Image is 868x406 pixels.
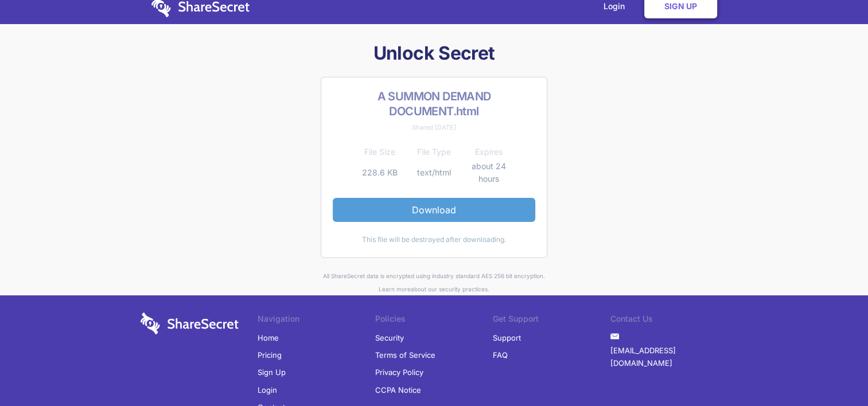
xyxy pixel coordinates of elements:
[333,198,535,222] a: Download
[352,159,407,186] td: 228.6 KB
[141,313,239,334] img: logo-wordmark-white-trans-d4663122ce5f474addd5e946df7df03e33cb6a1c49d2221995e7729f52c070b2.svg
[493,346,508,364] a: FAQ
[375,313,493,329] li: Policies
[811,349,854,392] iframe: Drift Widget Chat Controller
[258,329,279,346] a: Home
[375,364,423,381] a: Privacy Policy
[493,329,521,346] a: Support
[375,346,435,364] a: Terms of Service
[493,313,610,329] li: Get Support
[407,159,461,186] td: text/html
[461,145,516,159] th: Expires
[610,313,728,329] li: Contact Us
[258,313,375,329] li: Navigation
[258,364,286,381] a: Sign Up
[461,159,516,186] td: about 24 hours
[375,381,421,399] a: CCPA Notice
[379,286,411,292] a: Learn more
[375,329,404,346] a: Security
[333,233,535,246] div: This file will be destroyed after downloading.
[136,270,733,295] div: All ShareSecret data is encrypted using industry standard AES 256 bit encryption. about our secur...
[610,342,728,372] a: [EMAIL_ADDRESS][DOMAIN_NAME]
[352,145,407,159] th: File Size
[258,346,282,364] a: Pricing
[258,381,277,399] a: Login
[333,121,535,134] div: Shared [DATE]
[407,145,461,159] th: File Type
[333,89,535,119] h2: A SUMMON DEMAND DOCUMENT.html
[136,41,733,65] h1: Unlock Secret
